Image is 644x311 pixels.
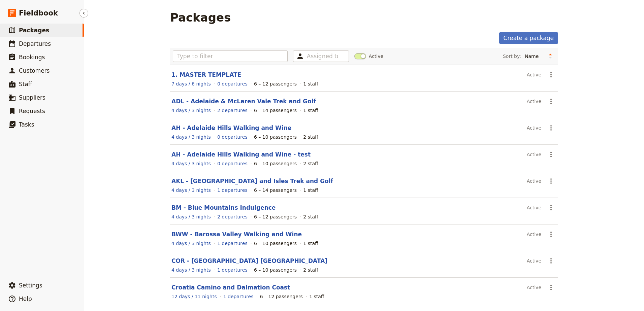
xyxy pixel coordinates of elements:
[171,240,211,247] a: View the itinerary for this package
[19,54,45,61] span: Bookings
[171,213,211,220] a: View the itinerary for this package
[171,134,211,140] a: View the itinerary for this package
[171,214,211,219] span: 4 days / 3 nights
[19,108,45,114] span: Requests
[19,67,50,74] span: Customers
[303,160,318,167] div: 2 staff
[303,80,318,87] div: 1 staff
[369,53,383,60] span: Active
[79,9,88,18] button: Hide menu
[254,213,297,220] div: 6 – 12 passengers
[170,11,231,24] h1: Packages
[217,213,248,220] a: View the departures for this package
[171,108,211,113] span: 4 days / 3 nights
[254,240,297,247] div: 6 – 10 passengers
[527,202,541,213] div: Active
[303,240,318,247] div: 1 staff
[217,267,248,273] a: View the departures for this package
[303,267,318,273] div: 2 staff
[527,229,541,240] div: Active
[527,96,541,107] div: Active
[545,282,557,293] button: Actions
[19,296,32,302] span: Help
[171,257,327,264] a: COR - [GEOGRAPHIC_DATA] [GEOGRAPHIC_DATA]
[303,187,318,194] div: 1 staff
[171,151,311,158] a: AH - Adelaide Hills Walking and Wine - test
[260,293,303,300] div: 6 – 12 passengers
[171,98,316,105] a: ADL - Adelaide & McLaren Vale Trek and Golf
[171,231,302,238] a: BWW - Barossa Valley Walking and Wine
[223,293,254,300] a: View the departures for this package
[171,294,217,299] span: 12 days / 11 nights
[217,187,248,194] a: View the departures for this package
[499,32,558,44] a: Create a package
[171,160,211,167] a: View the itinerary for this package
[171,107,211,114] a: View the itinerary for this package
[171,187,211,193] span: 4 days / 3 nights
[217,134,248,140] a: View the departures for this package
[217,80,248,87] a: View the departures for this package
[545,255,557,267] button: Actions
[527,175,541,187] div: Active
[307,52,338,60] input: Assigned to
[545,51,555,61] button: Change sort direction
[173,50,288,62] input: Type to filter
[171,187,211,194] a: View the itinerary for this package
[19,282,42,289] span: Settings
[171,81,211,87] span: 7 days / 6 nights
[303,107,318,114] div: 1 staff
[527,69,541,80] div: Active
[527,149,541,160] div: Active
[545,96,557,107] button: Actions
[171,125,291,131] a: AH - Adelaide Hills Walking and Wine
[19,40,51,47] span: Departures
[171,134,211,140] span: 4 days / 3 nights
[171,71,241,78] a: 1. MASTER TEMPLATE
[171,284,290,291] a: Croatia Camino and Dalmation Coast
[309,293,324,300] div: 1 staff
[217,240,248,247] a: View the departures for this package
[171,267,211,273] span: 4 days / 3 nights
[171,293,217,300] a: View the itinerary for this package
[527,282,541,293] div: Active
[522,51,545,61] select: Sort by:
[254,160,297,167] div: 6 – 10 passengers
[527,122,541,134] div: Active
[19,94,45,101] span: Suppliers
[19,27,49,34] span: Packages
[171,178,333,184] a: AKL - [GEOGRAPHIC_DATA] and Isles Trek and Golf
[254,107,297,114] div: 6 – 14 passengers
[254,267,297,273] div: 6 – 10 passengers
[545,69,557,80] button: Actions
[254,134,297,140] div: 6 – 10 passengers
[545,122,557,134] button: Actions
[545,229,557,240] button: Actions
[19,121,34,128] span: Tasks
[171,80,211,87] a: View the itinerary for this package
[171,161,211,166] span: 4 days / 3 nights
[545,202,557,213] button: Actions
[303,134,318,140] div: 2 staff
[19,81,32,88] span: Staff
[303,213,318,220] div: 2 staff
[545,149,557,160] button: Actions
[217,160,248,167] a: View the departures for this package
[171,241,211,246] span: 4 days / 3 nights
[19,8,58,18] span: Fieldbook
[503,53,521,60] span: Sort by:
[254,80,297,87] div: 6 – 12 passengers
[254,187,297,194] div: 6 – 14 passengers
[545,175,557,187] button: Actions
[171,267,211,273] a: View the itinerary for this package
[527,255,541,267] div: Active
[217,107,248,114] a: View the departures for this package
[171,204,276,211] a: BM - Blue Mountains Indulgence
